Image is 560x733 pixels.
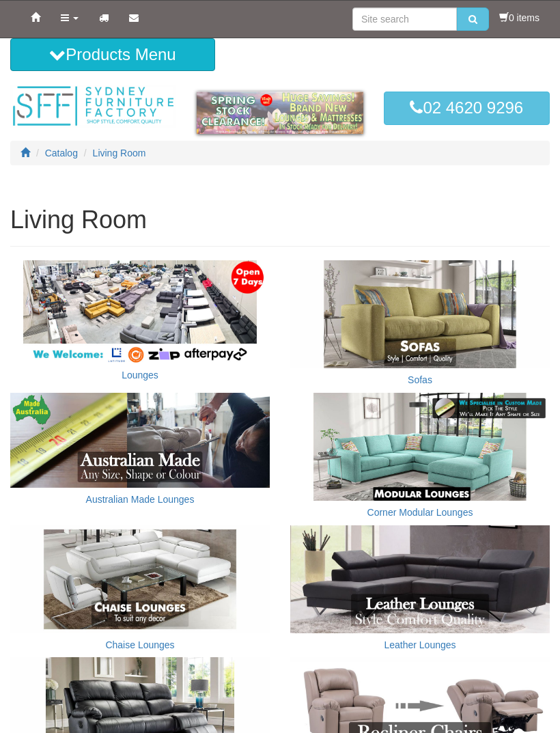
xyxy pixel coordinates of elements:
[45,148,78,158] a: Catalog
[10,38,215,71] button: Products Menu
[197,92,363,133] img: spring-sale.gif
[10,206,550,234] h1: Living Room
[10,260,270,363] img: Lounges
[499,11,540,25] li: 0 items
[290,393,550,501] img: Corner Modular Lounges
[86,494,195,505] a: Australian Made Lounges
[352,8,457,31] input: Site search
[10,393,270,488] img: Australian Made Lounges
[122,370,158,381] a: Lounges
[367,507,473,518] a: Corner Modular Lounges
[10,85,176,128] img: Sydney Furniture Factory
[384,639,456,650] a: Leather Lounges
[105,639,174,650] a: Chaise Lounges
[384,92,550,124] a: 02 4620 9296
[290,260,550,368] img: Sofas
[93,148,146,158] a: Living Room
[10,525,270,633] img: Chaise Lounges
[290,525,550,633] img: Leather Lounges
[408,374,432,385] a: Sofas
